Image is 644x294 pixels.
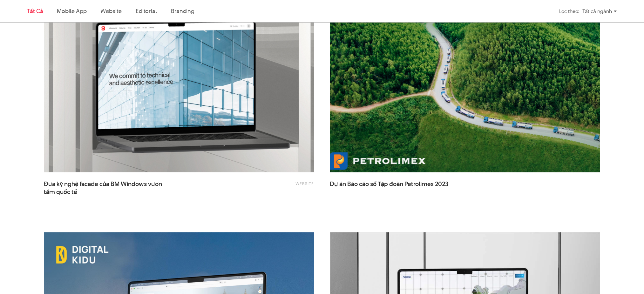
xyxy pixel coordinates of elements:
span: Tập [378,180,388,189]
span: tầm quốc tế [44,188,78,197]
span: án [340,180,346,189]
a: Editorial [136,7,157,15]
a: Đưa kỹ nghệ facade của BM Windows vươntầm quốc tế [44,180,171,196]
span: Báo [348,180,358,189]
span: cáo [359,180,369,189]
span: 2023 [435,180,449,189]
span: Dự [330,180,338,189]
span: Đưa kỹ nghệ facade của BM Windows vươn [44,180,171,196]
a: Website [296,181,314,187]
div: Lọc theo: [559,6,580,17]
a: Dự án Báo cáo số Tập đoàn Petrolimex 2023 [330,180,457,196]
a: Website [101,7,122,15]
a: Branding [171,7,194,15]
span: Petrolimex [405,180,434,189]
a: Tất cả [27,7,43,15]
div: Tất cả ngành [583,6,617,17]
span: số [370,180,377,189]
a: Mobile app [57,7,86,15]
span: đoàn [390,180,403,189]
